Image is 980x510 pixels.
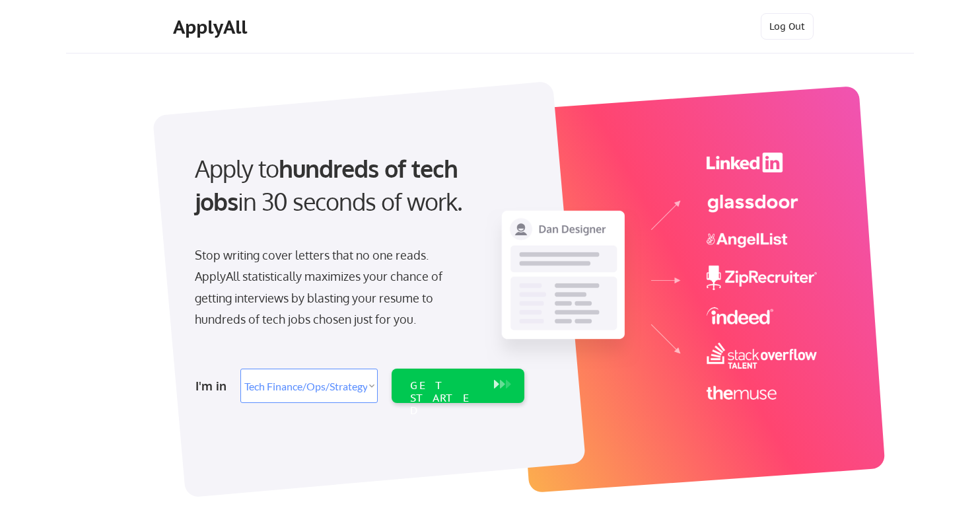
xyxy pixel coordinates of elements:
[195,152,519,219] div: Apply to in 30 seconds of work.
[410,379,481,418] div: GET STARTED
[195,244,466,330] div: Stop writing cover letters that no one reads. ApplyAll statistically maximizes your chance of get...
[761,13,814,40] button: Log Out
[173,16,251,38] div: ApplyAll
[195,375,232,396] div: I'm in
[195,153,464,216] strong: hundreds of tech jobs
